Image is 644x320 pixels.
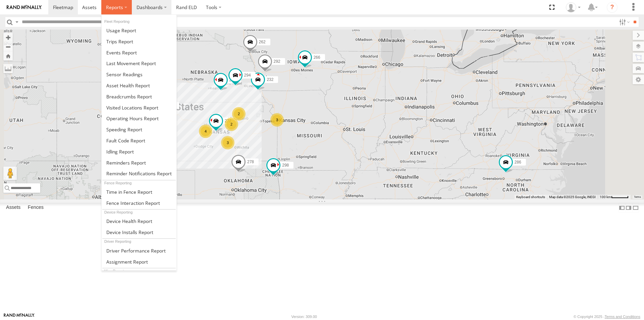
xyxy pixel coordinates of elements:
[102,245,176,256] a: Driver Performance Report
[267,77,273,82] span: 232
[3,42,13,51] button: Zoom out
[515,160,521,165] span: 286
[632,203,639,213] label: Hide Summary Table
[549,195,596,199] span: Map data ©2025 Google, INEGI
[102,197,176,209] a: Fence Interaction Report
[619,203,625,213] label: Dock Summary Table to the Left
[102,135,176,146] a: Fault Code Report
[14,17,19,27] label: Search Query
[282,163,289,168] span: 298
[7,5,42,10] img: rand-logo.svg
[259,40,266,44] span: 262
[314,55,320,60] span: 266
[102,186,176,197] a: Time in Fences Report
[291,315,317,319] div: Version: 309.00
[102,47,176,58] a: Full Events Report
[516,195,545,199] button: Keyboard shortcuts
[607,2,618,13] i: ?
[102,124,176,135] a: Fleet Speed Report
[102,256,176,267] a: Assignment Report
[102,168,176,179] a: Service Reminder Notifications Report
[3,51,13,60] button: Zoom Home
[102,216,176,227] a: Device Health Report
[625,203,632,213] label: Dock Summary Table to the Right
[3,33,13,42] button: Zoom in
[232,107,246,121] div: 2
[102,113,176,124] a: Asset Operating Hours Report
[600,195,611,199] span: 100 km
[102,80,176,91] a: Asset Health Report
[270,113,284,127] div: 3
[247,159,254,164] span: 278
[199,125,212,138] div: 4
[605,315,640,319] a: Terms and Conditions
[102,91,176,102] a: Breadcrumbs Report
[102,69,176,80] a: Sensor Readings
[225,118,238,131] div: 2
[274,59,280,64] span: 292
[3,167,17,180] button: Drag Pegman onto the map to open Street View
[244,73,251,78] span: 294
[221,136,234,149] div: 3
[598,195,631,199] button: Map Scale: 100 km per 48 pixels
[102,36,176,47] a: Trips Report
[102,227,176,238] a: Device Installs Report
[563,2,583,12] div: Mary Lewis
[634,195,641,198] a: Terms (opens in new tab)
[633,75,644,84] label: Map Settings
[24,203,47,213] label: Fences
[3,203,24,213] label: Assets
[3,64,13,73] label: Measure
[4,313,35,320] a: Visit our Website
[616,17,631,27] label: Search Filter Options
[102,146,176,157] a: Idling Report
[574,315,640,319] div: © Copyright 2025 -
[102,58,176,69] a: Last Movement Report
[102,157,176,168] a: Reminders Report
[102,25,176,36] a: Usage Report
[102,102,176,113] a: Visited Locations Report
